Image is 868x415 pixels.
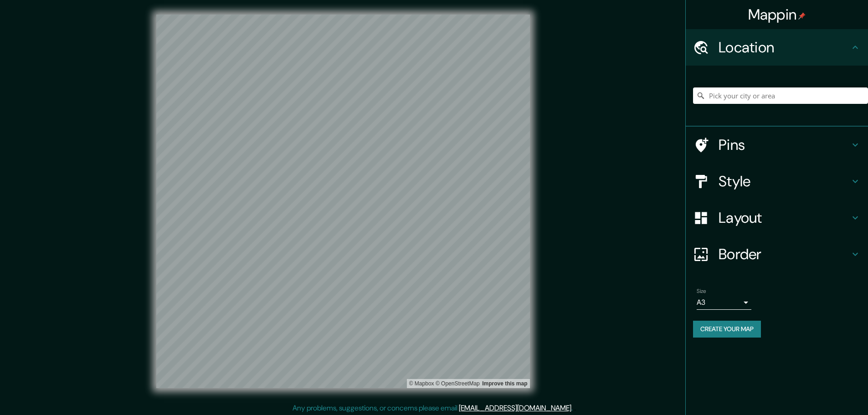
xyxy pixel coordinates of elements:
label: Size [697,287,706,295]
div: Border [686,236,868,272]
h4: Location [719,38,850,56]
h4: Layout [719,209,850,227]
input: Pick your city or area [693,87,868,104]
a: [EMAIL_ADDRESS][DOMAIN_NAME] [459,403,571,413]
iframe: Help widget launcher [787,379,858,405]
h4: Style [719,172,850,190]
h4: Border [719,245,850,263]
button: Create your map [693,321,761,338]
div: A3 [697,295,751,310]
canvas: Map [156,15,530,388]
div: Layout [686,200,868,236]
h4: Pins [719,136,850,154]
div: . [574,403,576,414]
a: OpenStreetMap [436,380,480,387]
div: Pins [686,127,868,163]
div: . [573,403,574,414]
a: Mapbox [409,380,434,387]
h4: Mappin [748,5,806,24]
img: pin-icon.png [798,12,806,20]
div: Style [686,163,868,200]
div: Location [686,29,868,66]
a: Map feedback [482,380,527,387]
p: Any problems, suggestions, or concerns please email . [293,403,573,414]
